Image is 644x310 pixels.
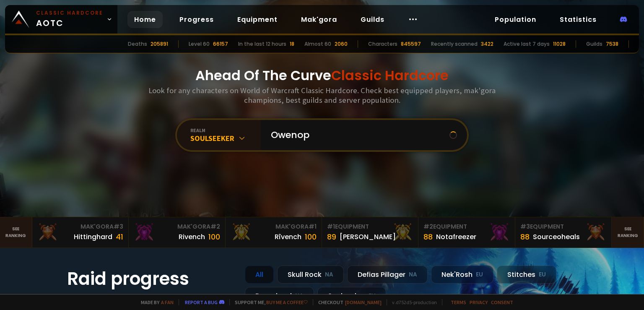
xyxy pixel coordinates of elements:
a: Mak'Gora#2Rivench100 [129,217,225,247]
div: 41 [116,231,123,242]
span: # 3 [114,222,123,231]
span: # 1 [327,222,335,231]
div: Sourceoheals [533,232,580,242]
div: 845597 [401,40,421,48]
div: Level 60 [189,40,210,48]
small: NA [325,271,333,279]
div: Hittinghard [74,232,112,242]
div: 11028 [553,40,566,48]
span: # 1 [309,222,317,231]
div: 89 [327,231,336,242]
div: Equipment [520,222,606,231]
a: Mak'Gora#3Hittinghard41 [32,217,129,247]
a: Home [127,11,163,28]
span: # 2 [423,222,433,231]
small: NA [295,292,304,300]
a: Classic HardcoreAOTC [5,5,117,34]
a: Mak'Gora#1Rîvench100 [226,217,322,247]
h3: Look for any characters on World of Warcraft Classic Hardcore. Check best equipped players, mak'g... [145,86,499,105]
a: Terms [451,299,466,305]
a: [DOMAIN_NAME] [345,299,382,305]
div: Mak'Gora [134,222,220,231]
div: Defias Pillager [347,266,428,284]
div: Soulseeker [190,133,261,143]
span: Made by [136,299,174,305]
h1: Raid progress [67,266,235,292]
div: All [245,266,274,284]
small: EU [539,271,546,279]
div: Mak'Gora [231,222,317,231]
a: Consent [491,299,513,305]
a: Population [488,11,543,28]
div: 7538 [606,40,618,48]
a: Progress [173,11,221,28]
span: Support me, [229,299,308,305]
div: Skull Rock [277,266,344,284]
span: # 3 [520,222,530,231]
a: #3Equipment88Sourceoheals [515,217,612,247]
div: 88 [520,231,530,242]
h1: Ahead Of The Curve [195,65,449,86]
a: Buy me a coffee [266,299,308,305]
a: #1Equipment89[PERSON_NAME] [322,217,418,247]
div: Recently scanned [431,40,478,48]
a: Mak'gora [294,11,344,28]
small: NA [409,271,417,279]
small: EU [369,292,376,300]
div: 205891 [151,40,168,48]
div: Almost 60 [304,40,331,48]
div: 88 [423,231,433,242]
span: v. d752d5 - production [387,299,437,305]
div: Characters [368,40,397,48]
div: 2060 [335,40,348,48]
a: Guilds [354,11,391,28]
a: Privacy [470,299,488,305]
div: 100 [208,231,220,242]
small: Classic Hardcore [36,9,103,17]
div: 100 [305,231,317,242]
div: Stitches [497,266,556,284]
div: Nek'Rosh [431,266,493,284]
div: Deaths [128,40,147,48]
a: Report a bug [185,299,218,305]
div: Guilds [586,40,602,48]
div: Equipment [423,222,509,231]
span: AOTC [36,9,103,29]
span: # 2 [210,222,220,231]
div: 3422 [481,40,493,48]
small: EU [476,271,483,279]
a: Statistics [553,11,603,28]
input: Search a character... [266,120,449,150]
div: realm [190,127,261,133]
div: Equipment [327,222,413,231]
a: Equipment [231,11,284,28]
a: a fan [161,299,174,305]
a: #2Equipment88Notafreezer [418,217,515,247]
span: Checkout [313,299,382,305]
div: 18 [290,40,294,48]
a: Seeranking [612,217,644,247]
div: Active last 7 days [504,40,550,48]
div: In the last 12 hours [238,40,286,48]
div: 66157 [213,40,228,48]
div: [PERSON_NAME] [340,232,396,242]
span: Classic Hardcore [331,66,449,85]
div: Doomhowl [245,287,314,305]
div: Notafreezer [436,232,476,242]
div: Mak'Gora [37,222,123,231]
div: Soulseeker [317,287,386,305]
div: Rivench [179,232,205,242]
div: Rîvench [275,232,301,242]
